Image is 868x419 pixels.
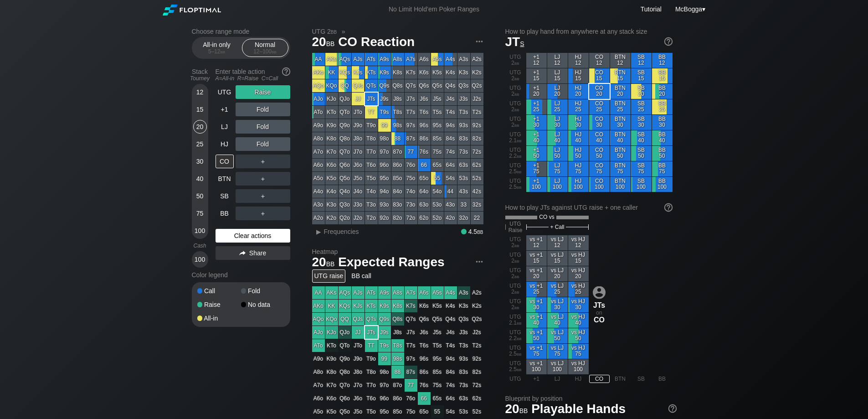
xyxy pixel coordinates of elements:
[391,172,404,185] div: 85o
[325,172,338,185] div: K5o
[378,198,391,211] div: 93o
[589,84,610,99] div: CO 20
[405,159,417,171] div: 76o
[610,161,631,176] div: BTN 75
[311,27,339,36] span: UTG 2
[198,48,236,55] div: 5 – 12
[331,28,337,35] span: bb
[547,84,568,99] div: LJ 20
[365,185,378,198] div: T4o
[193,103,207,116] div: 15
[378,66,391,79] div: K9s
[514,91,519,97] span: bb
[378,159,391,171] div: 96o
[352,93,365,105] div: JJ
[236,172,290,186] div: ＋
[568,177,589,192] div: HJ 100
[652,161,673,176] div: BB 75
[517,153,522,159] span: bb
[216,64,290,85] div: Enter table action
[352,185,365,198] div: J4o
[652,115,673,130] div: BB 30
[505,84,526,99] div: UTG 2
[216,120,234,134] div: LJ
[547,68,568,83] div: LJ 15
[418,198,431,211] div: 63o
[391,159,404,171] div: 86o
[325,66,338,79] div: KK
[568,53,589,68] div: HJ 12
[610,130,631,145] div: BTN 40
[457,66,470,79] div: K3s
[444,198,457,211] div: 43o
[675,5,702,13] span: McBogga
[589,161,610,176] div: CO 75
[418,185,431,198] div: 64o
[668,403,678,414] img: help.32db89a4.svg
[505,130,526,145] div: UTG 2.1
[610,115,631,130] div: BTN 30
[163,5,221,16] img: Floptimal logo
[471,66,483,79] div: K2s
[505,177,526,192] div: UTG 2.5
[325,119,338,132] div: K9o
[652,84,673,99] div: BB 20
[236,85,290,99] div: Raise
[610,146,631,161] div: BTN 50
[444,106,457,119] div: T4s
[365,159,378,171] div: T6o
[312,66,325,79] div: AKo
[547,161,568,176] div: LJ 75
[391,106,404,119] div: T8s
[216,137,234,151] div: HJ
[471,159,483,171] div: 62s
[325,53,338,66] div: AKs
[568,115,589,130] div: HJ 30
[431,185,444,198] div: 54o
[631,53,652,68] div: SB 12
[405,132,417,145] div: 87s
[589,115,610,130] div: CO 30
[312,93,325,105] div: AJo
[652,146,673,161] div: BB 50
[471,132,483,145] div: 82s
[444,132,457,145] div: 84s
[193,207,207,220] div: 75
[568,146,589,161] div: HJ 50
[514,122,519,128] span: bb
[405,66,417,79] div: K7s
[418,132,431,145] div: 86s
[352,119,365,132] div: J9o
[193,120,207,134] div: 20
[312,119,325,132] div: A9o
[378,79,391,92] div: Q9s
[339,119,351,132] div: Q9o
[631,130,652,145] div: SB 40
[631,115,652,130] div: SB 30
[339,53,351,66] div: AQs
[457,53,470,66] div: A3s
[326,38,335,48] span: bb
[352,159,365,171] div: J6o
[444,172,457,185] div: 54s
[418,145,431,158] div: 76s
[505,115,526,130] div: UTG 2
[405,145,417,158] div: 77
[547,146,568,161] div: LJ 50
[391,185,404,198] div: 84o
[378,172,391,185] div: 95o
[547,177,568,192] div: LJ 100
[568,99,589,114] div: HJ 25
[352,132,365,145] div: J8o
[246,48,284,55] div: 12 – 100
[568,161,589,176] div: HJ 75
[631,84,652,99] div: SB 20
[431,106,444,119] div: T5s
[365,79,378,92] div: QTs
[444,53,457,66] div: A4s
[526,68,547,83] div: +1 15
[589,99,610,114] div: CO 25
[444,159,457,171] div: 64s
[325,93,338,105] div: KJo
[339,132,351,145] div: Q8o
